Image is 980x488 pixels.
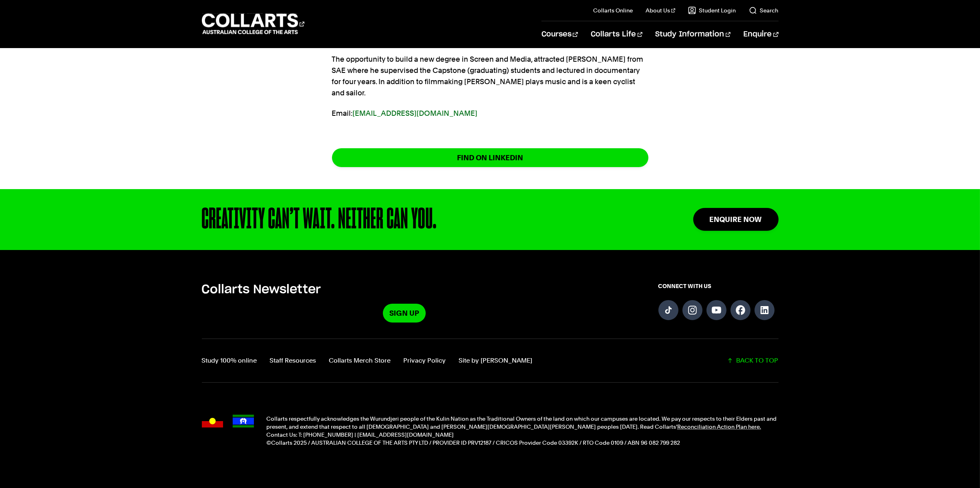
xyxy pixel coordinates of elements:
[655,21,730,48] a: Study Information
[688,6,736,14] a: Student Login
[202,282,607,297] h5: Collarts Newsletter
[591,21,642,48] a: Collarts Life
[706,300,726,320] a: Follow us on YouTube
[749,6,779,14] a: Search
[646,6,675,14] a: About Us
[593,6,633,14] a: Collarts Online
[202,355,533,366] nav: Footer navigation
[202,355,257,366] a: Study 100% online
[202,415,223,428] img: Australian Aboriginal flag
[233,415,254,428] img: Torres Strait Islander flag
[202,415,254,447] div: Acknowledgment flags
[743,21,778,48] a: Enquire
[693,208,779,231] a: Enquire Now
[658,282,779,323] div: Connect with us on social media
[658,282,779,290] span: CONNECT WITH US
[682,300,702,320] a: Follow us on Instagram
[404,355,446,366] a: Privacy Policy
[202,339,779,383] div: Additional links and back-to-top button
[678,423,761,430] a: Reconciliation Action Plan here.
[267,439,779,447] p: ©Collarts 2025 / AUSTRALIAN COLLEGE OF THE ARTS PTY LTD / PROVIDER ID PRV12187 / CRICOS Provider ...
[332,148,648,167] a: FIND ON LINKEDIN
[267,415,779,431] p: Collarts respectfully acknowledges the Wurundjeri people of the Kulin Nation as the Traditional O...
[329,355,391,366] a: Collarts Merch Store
[541,21,578,48] a: Courses
[459,355,533,366] a: Site by Calico
[267,431,779,439] p: Contact Us: T: [PHONE_NUMBER] | [EMAIL_ADDRESS][DOMAIN_NAME]
[658,300,678,320] a: Follow us on TikTok
[332,54,648,99] p: The opportunity to build a new degree in Screen and Media, attracted [PERSON_NAME] from SAE where...
[755,300,775,320] a: Follow us on LinkedIn
[383,304,426,323] a: Sign Up
[730,300,751,320] a: Follow us on Facebook
[332,108,648,119] p: Email:
[202,12,304,35] div: Go to homepage
[202,205,642,234] div: CREATIVITY CAN’T WAIT. NEITHER CAN YOU.
[353,109,478,117] a: [EMAIL_ADDRESS][DOMAIN_NAME]
[727,355,779,366] a: Scroll back to top of the page
[270,355,316,366] a: Staff Resources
